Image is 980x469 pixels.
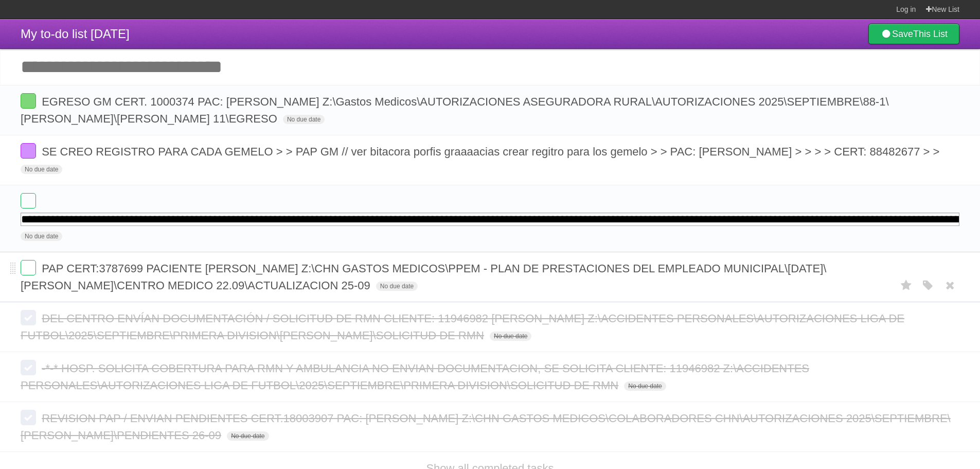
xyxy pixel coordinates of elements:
span: No due date [21,165,62,174]
span: DEL CENTRO ENVÍAN DOCUMENTACIÓN / SOLICITUD DE RMN CLIENTE: 11946982 [PERSON_NAME] Z:\ACCIDENTES ... [21,312,904,342]
span: REVISION PAP / ENVIAN PENDIENTES CERT.18003907 PAC: [PERSON_NAME] Z:\CHN GASTOS MEDICOS\COLABORAD... [21,412,951,442]
span: No due date [624,381,666,391]
label: Done [21,193,36,209]
span: SE CREO REGISTRO PARA CADA GEMELO > > PAP GM // ver bitacora porfis graaaacias crear regitro para... [42,145,942,158]
span: No due date [376,282,418,291]
label: Star task [897,277,916,294]
label: Done [21,143,36,159]
a: SaveThis List [868,24,959,44]
span: EGRESO GM CERT. 1000374 PAC: [PERSON_NAME] Z:\Gastos Medicos\AUTORIZACIONES ASEGURADORA RURAL\AUT... [21,95,889,125]
label: Done [21,410,36,425]
b: This List [913,29,948,39]
label: Done [21,93,36,109]
span: No due date [490,332,531,341]
span: No due date [283,115,325,124]
span: No due date [21,232,62,241]
label: Done [21,260,36,275]
span: My to-do list [DATE] [21,27,130,41]
span: -*-* HOSP. SOLICITA COBERTURA PARA RMN Y AMBULANCIA NO ENVIAN DOCUMENTACION, SE SOLICITA CLIENTE:... [21,362,809,392]
label: Done [21,360,36,375]
label: Done [21,310,36,325]
span: PAP CERT:3787699 PACIENTE [PERSON_NAME] Z:\CHN GASTOS MEDICOS\PPEM - PLAN DE PRESTACIONES DEL EMP... [21,262,826,292]
span: No due date [227,431,269,441]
